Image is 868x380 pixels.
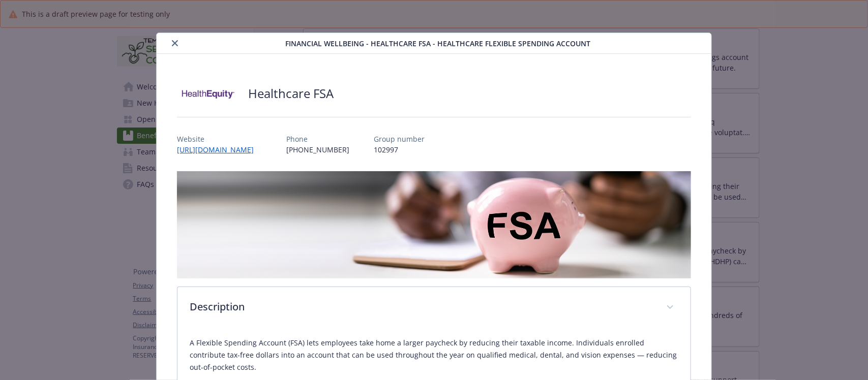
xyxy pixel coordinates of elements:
[169,37,181,49] button: close
[177,134,262,144] p: Website
[177,78,238,109] img: Health Equity
[374,144,425,155] p: 102997
[286,134,349,144] p: Phone
[248,85,334,102] h2: Healthcare FSA
[177,171,691,278] img: banner
[177,287,690,329] div: Description
[190,337,678,373] p: A Flexible Spending Account (FSA) lets employees take home a larger paycheck by reducing their ta...
[286,38,591,49] span: Financial Wellbeing - Healthcare FSA - Healthcare Flexible Spending Account
[190,299,653,314] p: Description
[374,134,425,144] p: Group number
[177,145,262,154] a: [URL][DOMAIN_NAME]
[286,144,349,155] p: [PHONE_NUMBER]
